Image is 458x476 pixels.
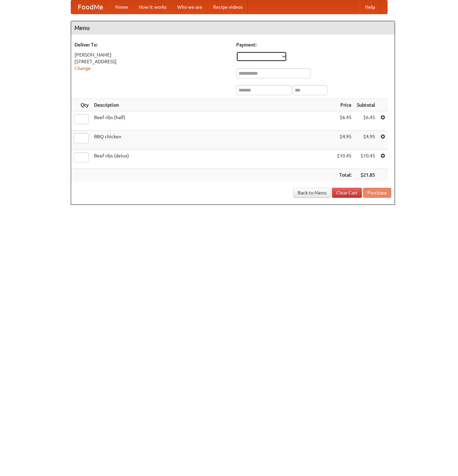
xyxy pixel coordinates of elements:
div: [STREET_ADDRESS] [74,58,230,65]
h5: Payment: [236,41,391,48]
h4: Menu [71,21,395,35]
h5: Deliver To: [74,41,230,48]
td: $4.95 [334,131,354,150]
td: $10.45 [354,150,378,169]
td: $6.45 [334,111,354,131]
td: $4.95 [354,131,378,150]
a: Back to Menu [293,188,331,198]
th: Subtotal [354,99,378,111]
a: How it works [133,0,172,14]
th: Description [91,99,334,111]
td: Beef ribs (half) [91,111,334,131]
td: $10.45 [334,150,354,169]
th: Qty [71,99,91,111]
td: $6.45 [354,111,378,131]
th: Price [334,99,354,111]
a: Recipe videos [208,0,248,14]
a: Help [360,0,380,14]
a: FoodMe [71,0,110,14]
th: $21.85 [354,169,378,181]
button: Purchase [363,188,391,198]
td: Beef ribs (delux) [91,150,334,169]
th: Total: [334,169,354,181]
a: Clear Cart [332,188,362,198]
a: Who we are [172,0,208,14]
div: [PERSON_NAME] [74,51,230,58]
td: BBQ chicken [91,131,334,150]
a: Change [74,66,91,71]
a: Home [110,0,133,14]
